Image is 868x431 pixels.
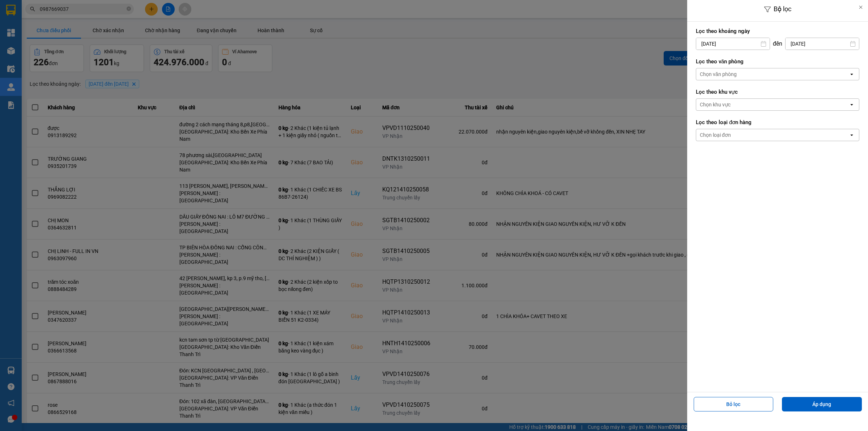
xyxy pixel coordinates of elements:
[696,58,859,65] label: Lọc theo văn phòng
[696,38,770,50] input: Select a date.
[696,28,859,35] label: Lọc theo khoảng ngày
[774,5,791,13] span: Bộ lọc
[700,131,731,139] div: Chọn loại đơn
[849,132,855,138] svg: open
[700,71,737,78] div: Chọn văn phòng
[786,38,859,50] input: Select a date.
[782,397,862,411] button: Áp dụng
[700,101,731,108] div: Chọn khu vực
[696,119,859,126] label: Lọc theo loại đơn hàng
[696,88,859,96] label: Lọc theo khu vực
[770,40,785,47] div: đến
[849,71,855,77] svg: open
[694,397,774,411] button: Bỏ lọc
[849,102,855,107] svg: open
